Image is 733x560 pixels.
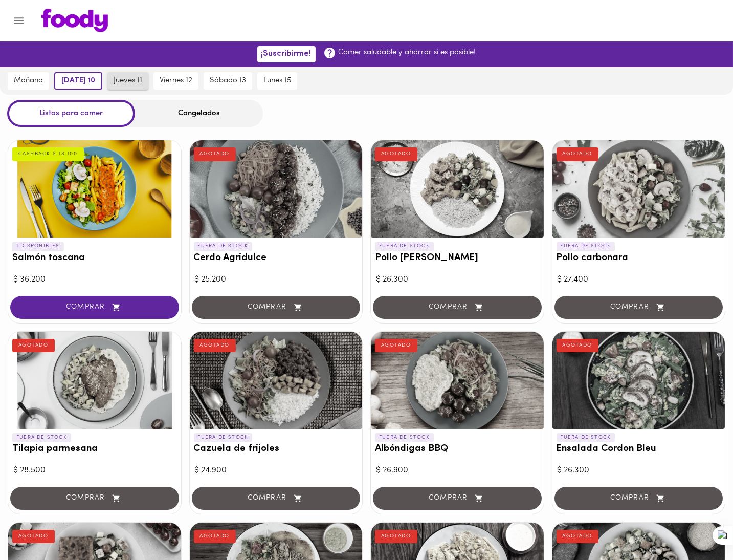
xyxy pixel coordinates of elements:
[557,253,721,264] h3: Pollo carbonara
[557,242,615,251] p: FUERA DE STOCK
[674,501,723,550] iframe: Messagebird Livechat Widget
[12,444,177,455] h3: Tilapia parmesana
[557,530,599,543] div: AGOTADO
[375,147,417,161] div: AGOTADO
[263,76,291,85] span: lunes 15
[210,76,246,85] span: sábado 13
[375,253,540,264] h3: Pollo [PERSON_NAME]
[10,296,179,319] button: COMPRAR
[557,433,615,442] p: FUERA DE STOCK
[194,444,359,455] h3: Cazuela de frijoles
[558,465,720,477] div: $ 26.300
[190,332,363,429] div: Cazuela de frijoles
[371,140,544,238] div: Pollo Tikka Massala
[12,339,55,352] div: AGOTADO
[375,444,540,455] h3: Albóndigas BBQ
[160,76,192,85] span: viernes 12
[195,465,358,477] div: $ 24.900
[12,530,55,543] div: AGOTADO
[204,72,252,90] button: sábado 13
[375,242,434,251] p: FUERA DE STOCK
[8,140,181,238] div: Salmón toscana
[339,47,476,58] p: Comer saludable y ahorrar si es posible!
[114,76,142,85] span: jueves 11
[61,76,95,85] span: [DATE] 10
[371,332,544,429] div: Albóndigas BBQ
[135,100,263,127] div: Congelados
[54,72,102,90] button: [DATE] 10
[7,100,135,127] div: Listos para comer
[376,465,539,477] div: $ 26.900
[194,253,359,264] h3: Cerdo Agridulce
[190,140,363,238] div: Cerdo Agridulce
[194,147,236,161] div: AGOTADO
[8,72,49,90] button: mañana
[194,530,236,543] div: AGOTADO
[41,9,108,32] img: logo.png
[376,274,539,286] div: $ 26.300
[107,72,148,90] button: jueves 11
[194,433,253,442] p: FUERA DE STOCK
[6,8,31,33] button: Menu
[23,303,166,312] span: COMPRAR
[12,253,177,264] h3: Salmón toscana
[194,242,253,251] p: FUERA DE STOCK
[557,339,599,352] div: AGOTADO
[12,433,71,442] p: FUERA DE STOCK
[12,242,64,251] p: 1 DISPONIBLES
[8,332,181,429] div: Tilapia parmesana
[375,530,417,543] div: AGOTADO
[195,274,358,286] div: $ 25.200
[153,72,198,90] button: viernes 12
[12,147,84,161] div: CASHBACK $ 18.100
[375,339,417,352] div: AGOTADO
[257,72,297,90] button: lunes 15
[261,49,312,59] span: ¡Suscribirme!
[194,339,236,352] div: AGOTADO
[257,46,316,62] button: ¡Suscribirme!
[557,147,599,161] div: AGOTADO
[552,332,725,429] div: Ensalada Cordon Bleu
[13,465,176,477] div: $ 28.500
[13,274,176,286] div: $ 36.200
[557,444,721,455] h3: Ensalada Cordon Bleu
[552,140,725,238] div: Pollo carbonara
[14,76,43,85] span: mañana
[558,274,720,286] div: $ 27.400
[375,433,434,442] p: FUERA DE STOCK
